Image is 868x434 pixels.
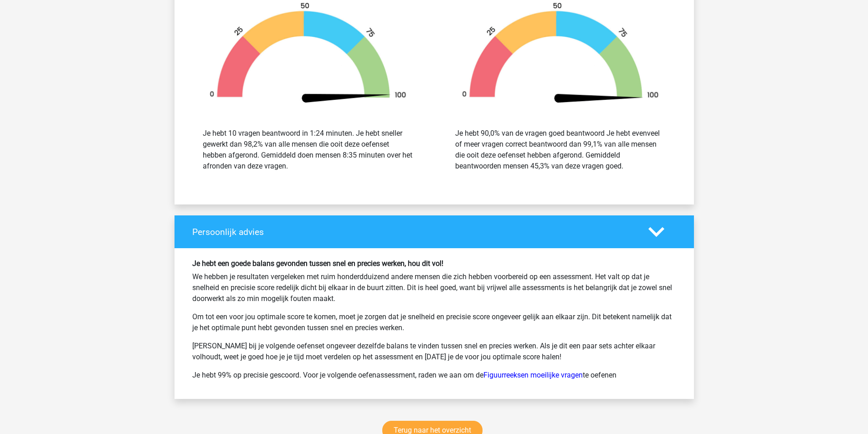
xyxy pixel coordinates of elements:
[483,371,583,379] a: Figuurreeksen moeilijke vragen
[192,259,676,268] h6: Je hebt een goede balans gevonden tussen snel en precies werken, hou dit vol!
[192,271,676,304] p: We hebben je resultaten vergeleken met ruim honderdduizend andere mensen die zich hebben voorbere...
[203,128,413,172] div: Je hebt 10 vragen beantwoord in 1:24 minuten. Je hebt sneller gewerkt dan 98,2% van alle mensen d...
[192,227,635,237] h4: Persoonlijk advies
[192,311,676,333] p: Om tot een voor jou optimale score te komen, moet je zorgen dat je snelheid en precisie score ong...
[192,370,676,381] p: Je hebt 99% op precisie gescoord. Voor je volgende oefenassessment, raden we aan om de te oefenen
[195,2,421,106] img: 98.41938266bc92.png
[448,2,673,106] img: 99.e401f7237728.png
[192,341,676,363] p: [PERSON_NAME] bij je volgende oefenset ongeveer dezelfde balans te vinden tussen snel en precies ...
[455,128,666,172] div: Je hebt 90,0% van de vragen goed beantwoord Je hebt evenveel of meer vragen correct beantwoord da...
